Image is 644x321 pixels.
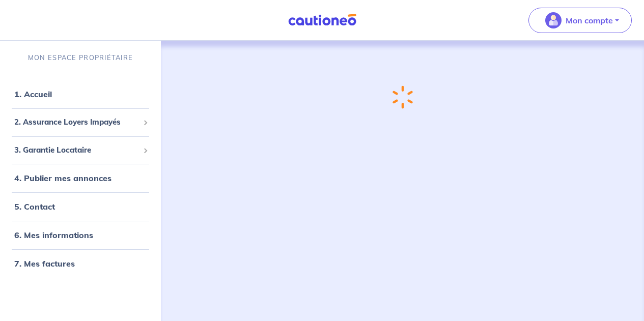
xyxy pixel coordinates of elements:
[4,168,157,188] div: 4. Publier mes annonces
[284,14,360,26] img: Cautioneo
[14,144,139,156] span: 3. Garantie Locataire
[4,225,157,245] div: 6. Mes informations
[14,230,93,240] a: 6. Mes informations
[4,253,157,274] div: 7. Mes factures
[14,173,111,183] a: 4. Publier mes annonces
[4,84,157,104] div: 1. Accueil
[4,196,157,217] div: 5. Contact
[14,89,52,99] a: 1. Accueil
[14,201,55,212] a: 5. Contact
[28,53,133,63] p: MON ESPACE PROPRIÉTAIRE
[14,116,139,128] span: 2. Assurance Loyers Impayés
[392,85,413,109] img: loading-spinner
[4,140,157,160] div: 3. Garantie Locataire
[528,8,632,33] button: illu_account_valid_menu.svgMon compte
[545,12,562,28] img: illu_account_valid_menu.svg
[4,112,157,132] div: 2. Assurance Loyers Impayés
[566,14,613,26] p: Mon compte
[14,258,75,269] a: 7. Mes factures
